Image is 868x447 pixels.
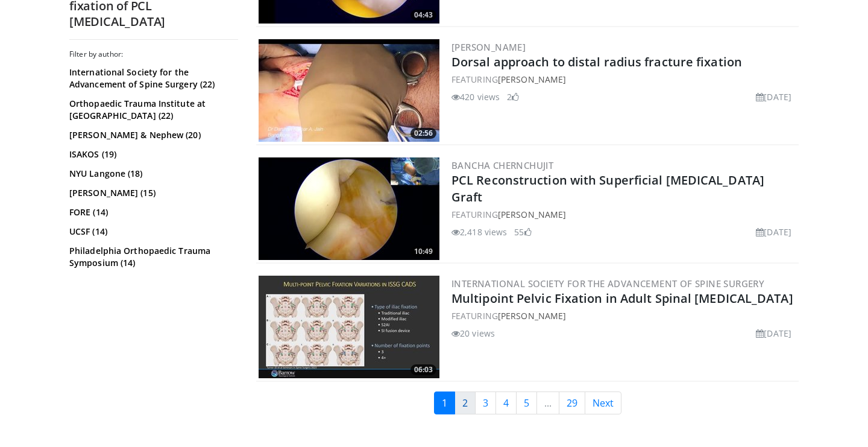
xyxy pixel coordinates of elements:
[69,245,235,269] a: Philadelphia Orthopaedic Trauma Symposium (14)
[454,392,476,414] a: 2
[259,157,439,260] a: 10:49
[69,148,235,160] a: ISAKOS (19)
[451,277,764,290] a: International Society for the Advancement of Spine Surgery
[451,327,495,340] li: 20 views
[259,276,439,378] a: 06:03
[451,309,796,322] div: FEATURING
[451,159,553,171] a: Bancha Chernchujit
[69,226,235,238] a: UCSF (14)
[514,226,531,238] li: 55
[434,392,455,414] a: 1
[498,310,566,322] a: [PERSON_NAME]
[475,392,496,414] a: 3
[451,226,507,238] li: 2,418 views
[69,168,235,180] a: NYU Langone (18)
[495,392,517,414] a: 4
[559,392,585,414] a: 29
[516,392,537,414] a: 5
[410,364,436,375] span: 06:03
[69,129,235,141] a: [PERSON_NAME] & Nephew (20)
[259,39,439,142] img: 44ea742f-4847-4f07-853f-8a642545db05.300x170_q85_crop-smart_upscale.jpg
[259,276,439,378] img: 34cb8a5a-b1eb-4a68-be63-ae009b1eda4e.300x170_q85_crop-smart_upscale.jpg
[69,49,238,59] h3: Filter by author:
[410,128,436,139] span: 02:56
[756,90,791,103] li: [DATE]
[256,392,799,414] nav: Search results pages
[451,73,796,86] div: FEATURING
[451,54,742,70] a: Dorsal approach to distal radius fracture fixation
[498,74,566,85] a: [PERSON_NAME]
[69,187,235,199] a: [PERSON_NAME] (15)
[451,172,764,205] a: PCL Reconstruction with Superficial [MEDICAL_DATA] Graft
[69,66,235,90] a: International Society for the Advancement of Spine Surgery (22)
[69,206,235,218] a: FORE (14)
[69,98,235,122] a: Orthopaedic Trauma Institute at [GEOGRAPHIC_DATA] (22)
[451,90,500,103] li: 420 views
[498,209,566,220] a: [PERSON_NAME]
[451,41,526,53] a: [PERSON_NAME]
[585,392,621,414] a: Next
[507,90,519,103] li: 2
[259,157,439,260] img: 353499c7-ed4d-4213-a63d-538ea527b798.300x170_q85_crop-smart_upscale.jpg
[451,208,796,221] div: FEATURING
[410,246,436,257] span: 10:49
[259,39,439,142] a: 02:56
[756,327,791,340] li: [DATE]
[410,10,436,21] span: 04:43
[451,290,793,306] a: Multipoint Pelvic Fixation in Adult Spinal [MEDICAL_DATA]
[756,226,791,238] li: [DATE]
